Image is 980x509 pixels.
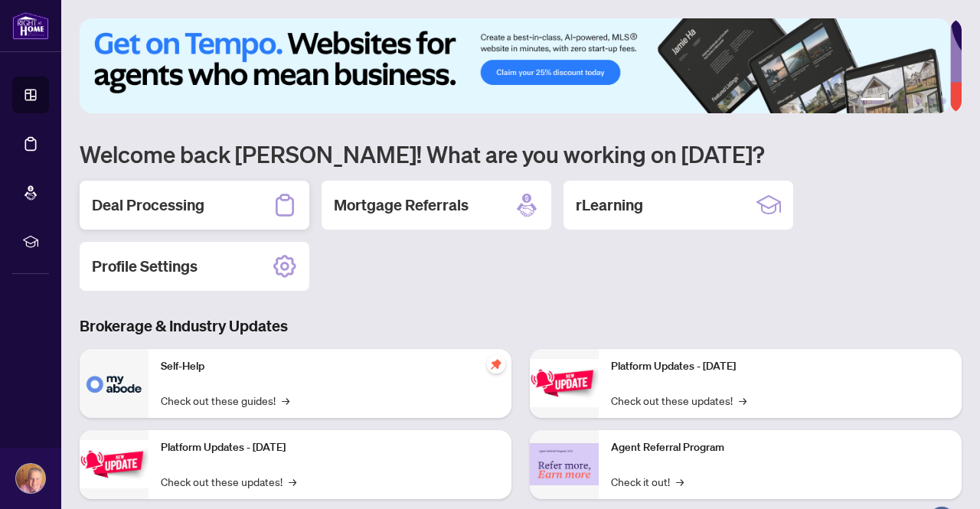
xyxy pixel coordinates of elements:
[12,11,49,40] img: logo
[530,359,599,407] img: Platform Updates - June 23, 2025
[80,349,149,418] img: Self-Help
[487,355,505,374] span: pushpin
[161,439,499,456] p: Platform Updates - [DATE]
[282,392,289,409] span: →
[940,98,946,104] button: 6
[16,464,45,493] img: Profile Icon
[919,455,965,501] button: Open asap
[289,473,296,490] span: →
[928,98,934,104] button: 5
[161,473,296,490] a: Check out these updates!→
[891,98,897,104] button: 2
[161,358,499,375] p: Self-Help
[92,194,204,216] h2: Deal Processing
[80,315,962,337] h3: Brokerage & Industry Updates
[92,256,198,277] h2: Profile Settings
[676,473,684,490] span: →
[80,18,950,113] img: Slide 0
[80,139,962,168] h1: Welcome back [PERSON_NAME]! What are you working on [DATE]?
[80,440,149,488] img: Platform Updates - September 16, 2025
[916,98,922,104] button: 4
[334,194,469,216] h2: Mortgage Referrals
[530,443,599,485] img: Agent Referral Program
[739,392,746,409] span: →
[903,98,910,104] button: 3
[611,392,746,409] a: Check out these updates!→
[611,439,949,456] p: Agent Referral Program
[861,98,885,104] button: 1
[611,473,684,490] a: Check it out!→
[611,358,949,375] p: Platform Updates - [DATE]
[576,194,643,216] h2: rLearning
[161,392,289,409] a: Check out these guides!→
